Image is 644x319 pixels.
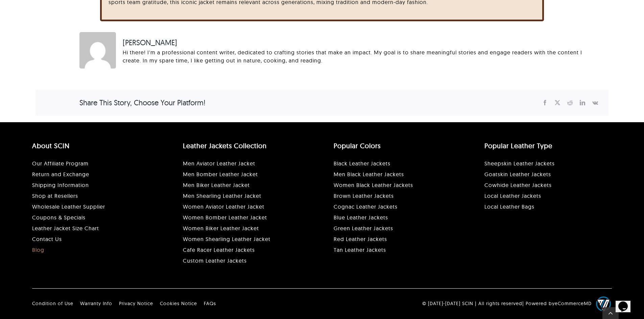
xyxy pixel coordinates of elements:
a: Goatskin Leather Jackets [484,171,551,178]
iframe: chat widget [516,209,637,289]
p: © [DATE]-[DATE] SCIN | All rights reserved| Powered by [422,295,612,312]
div: Hi there! I'm a professional content writer, dedicated to crafting stories that make an impact. M... [123,48,598,64]
a: Return and Exchange [32,171,89,178]
iframe: chat widget [616,292,637,312]
a: Condition of Use [32,300,73,307]
a: Shipping Information [32,182,89,188]
span: Welcome to our site, if you need help simply reply to this message, we are online and ready to help. [3,3,112,13]
a: Green Leather Jackets [334,225,393,232]
a: Our Affiliate Program [32,160,89,167]
a: Vk [589,98,602,107]
a: Men Black Leather Jackets [334,171,404,178]
a: Women Bomber Leather Jacket [183,214,267,221]
a: Local Leather Jackets [484,192,541,199]
a: Cookies Notice [160,300,197,307]
span: [PERSON_NAME] [123,37,598,48]
a: Coupons & Specials [32,214,86,221]
a: X [551,98,564,107]
a: Women Aviator Leather Jacket [183,203,264,210]
a: Men Biker Leather Jacket [183,182,250,188]
a: Privacy Notice [119,300,153,307]
a: Facebook [539,98,551,107]
a: Women Biker Leather Jacket [183,225,259,232]
a: Tan Leather Jackets [334,246,386,253]
a: Leather Jacket Size Chart [32,225,99,232]
img: eCommerce builder by eCommerceMD [595,295,612,312]
a: Men Aviator Leather Jacket [183,160,255,167]
a: Red Leather Jackets [334,236,387,242]
a: Women Black Leather Jackets [334,182,413,188]
a: Cognac Leather Jackets [334,203,398,210]
a: Shop at Resellers [32,192,78,199]
a: Popular Colors [334,141,381,150]
a: LinkedIn [576,98,589,107]
a: Popular Leather Type [484,141,552,150]
a: Wholesale Leather Supplier [32,203,105,210]
a: Blue Leather Jackets [334,214,388,221]
a: FAQs [204,300,216,307]
a: About SCIN [32,141,70,150]
div: Welcome to our site, if you need help simply reply to this message, we are online and ready to help. [3,3,124,14]
a: Warranty Info [80,300,112,307]
a: Men Shearling Leather Jacket [183,192,261,199]
a: eCommerceMD [555,300,592,307]
h4: Share This Story, Choose Your Platform! [79,97,206,108]
a: Brown Leather Jackets [334,192,394,199]
a: Cafe Racer Leather Jackets [183,246,255,253]
a: Contact Us [32,236,62,242]
a: Blog [32,246,44,253]
a: Local Leather Goods and Accessories [484,203,534,210]
a: Leather Jackets Collection [183,141,267,150]
a: Cowhide Leather Jackets [484,182,552,188]
a: Men Bomber Leather Jacket [183,171,258,178]
a: Black Leather Jackets [334,160,390,167]
a: Sheepskin Leather Jackets [484,160,555,167]
a: Custom Leather Jackets [183,257,247,264]
img: Samantha L [79,32,116,69]
a: Women Shearling Leather Jacket [183,236,270,242]
a: Reddit [564,98,576,107]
